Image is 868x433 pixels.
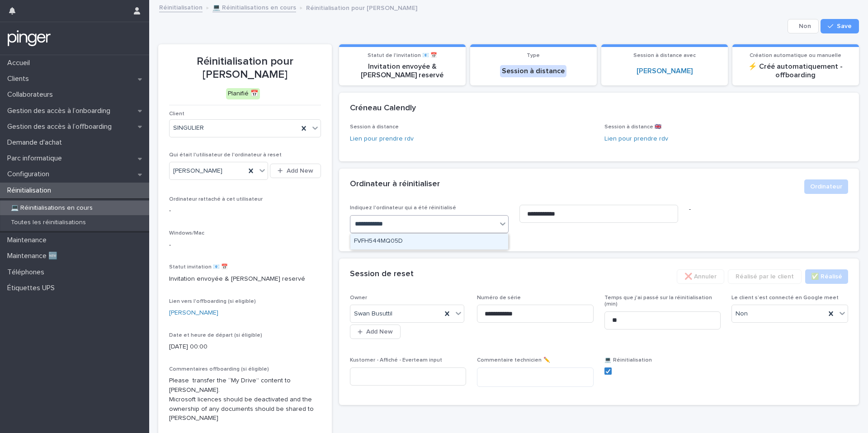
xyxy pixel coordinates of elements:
[350,295,367,301] span: Owner
[173,123,204,133] span: SINGULIER
[736,309,748,319] span: Non
[350,136,414,142] a: Lien pour prendre rdv
[4,122,119,131] p: Gestion des accès à l’offboarding
[604,358,652,363] span: 💻 Réinitialisation
[350,325,401,339] button: Add New
[837,23,852,29] span: Save
[684,272,717,281] span: ❌ Annuler
[4,170,57,179] p: Configuration
[604,295,712,307] span: Temps que j'ai passé sur la réinitialisation (min)
[604,136,668,142] a: Lien pour prendre rdv
[169,376,321,423] p: Please transfer the “My Drive” content to [PERSON_NAME]. Microsoft licences should be deactivated...
[350,124,399,130] span: Session à distance
[306,2,417,12] p: Réinitialisation pour [PERSON_NAME]
[212,2,296,12] a: 💻 Réinitialisations en cours
[270,164,321,178] button: Add New
[169,333,262,338] span: Date et heure de départ (si éligible)
[4,59,37,67] p: Accueil
[169,197,263,202] span: Ordinateur rattaché à cet utilisateur
[354,309,392,319] span: Swan Busuttil
[169,206,321,216] p: -
[728,269,802,284] button: Réalisé par le client
[287,168,313,174] span: Add New
[350,358,442,363] span: Kustomer - Affiché - Everteam input
[4,75,36,83] p: Clients
[350,205,456,211] span: Indiquez l'ordinateur qui a été réinitialisé
[731,295,839,301] span: Le client s’est connecté en Google meet
[159,2,203,12] a: Réinitialisation
[604,124,661,130] span: Session à distance 🇬🇧
[750,53,841,58] span: Création automatique ou manuelle
[4,90,60,99] p: Collaborateurs
[4,138,69,147] p: Demande d'achat
[689,205,848,214] p: -
[738,62,854,80] p: ⚡ Créé automatiquement - offboarding
[527,53,540,58] span: Type
[169,264,228,270] span: Statut invitation 📧 📅
[4,268,52,277] p: Téléphones
[169,367,269,372] span: Commentaires offboarding (si éligible)
[350,234,508,249] div: FVFH544MQ05D
[169,308,218,318] a: [PERSON_NAME]
[7,29,51,47] img: mTgBEunGTSyRkCgitkcU
[477,358,550,363] span: Commentaire technicien ✏️
[633,53,696,58] span: Session à distance avec
[804,179,848,194] button: Ordinateur
[169,240,321,250] p: -
[4,154,69,163] p: Parc informatique
[169,55,321,81] p: Réinitialisation pour [PERSON_NAME]
[226,88,260,99] div: Planifié 📅
[477,295,521,301] span: Numéro de série
[810,182,842,191] span: Ordinateur
[350,269,414,279] h2: Session de reset
[344,62,460,80] p: Invitation envoyée & [PERSON_NAME] reservé
[4,204,100,212] p: 💻 Réinitialisations en cours
[350,179,440,189] h2: Ordinateur à réinitialiser
[805,269,848,284] button: ✅​ Réalisé
[169,342,321,352] p: [DATE] 00:00
[4,284,62,292] p: Étiquettes UPS
[4,252,65,260] p: Maintenance 🆕
[4,219,93,226] p: Toutes les réinitialisations
[366,329,393,335] span: Add New
[4,107,118,115] p: Gestion des accès à l’onboarding
[169,231,204,236] span: Windows/Mac
[500,65,566,77] div: Session à distance
[677,269,724,284] button: ❌ Annuler
[350,104,416,113] h2: Créneau Calendly
[811,272,842,281] span: ✅​ Réalisé
[821,19,859,33] button: Save
[4,236,54,245] p: Maintenance
[169,152,282,158] span: Qui était l'utilisateur de l'ordinateur à reset
[637,67,693,75] a: [PERSON_NAME]
[4,186,58,195] p: Réinitialisation
[368,53,437,58] span: Statut de l'invitation 📧 📅
[173,166,222,176] span: [PERSON_NAME]
[169,274,321,284] p: Invitation envoyée & [PERSON_NAME] reservé
[736,272,794,281] span: Réalisé par le client
[169,111,184,117] span: Client
[169,299,256,304] span: Lien vers l'offboarding (si eligible)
